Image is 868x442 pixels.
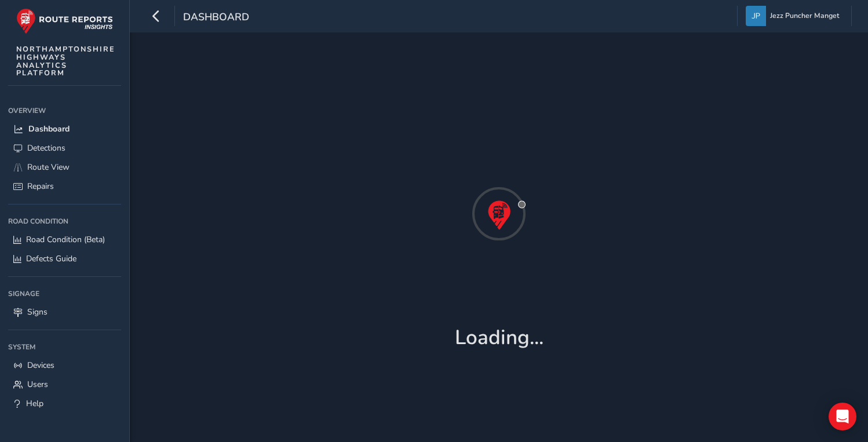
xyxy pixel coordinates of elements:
[8,158,121,177] a: Route View
[28,123,70,134] span: Dashboard
[26,253,76,264] span: Defects Guide
[16,8,113,34] img: rr logo
[8,394,121,413] a: Help
[8,285,121,302] div: Signage
[8,375,121,394] a: Users
[26,398,43,409] span: Help
[27,181,54,192] span: Repairs
[8,102,121,119] div: Overview
[8,138,121,158] a: Detections
[27,306,48,317] span: Signs
[27,143,65,154] span: Detections
[8,230,121,249] a: Road Condition (Beta)
[8,249,121,268] a: Defects Guide
[27,360,54,371] span: Devices
[8,338,121,356] div: System
[829,403,856,430] div: Open Intercom Messenger
[8,213,121,230] div: Road Condition
[746,6,766,26] img: diamond-layout
[16,45,115,77] span: NORTHAMPTONSHIRE HIGHWAYS ANALYTICS PLATFORM
[27,162,70,173] span: Route View
[8,356,121,375] a: Devices
[455,326,544,350] h1: Loading...
[8,302,121,322] a: Signs
[8,177,121,196] a: Repairs
[27,379,48,390] span: Users
[746,6,843,26] button: Jezz Puncher Manget
[183,10,249,26] span: Dashboard
[26,234,105,245] span: Road Condition (Beta)
[770,6,839,26] span: Jezz Puncher Manget
[8,119,121,138] a: Dashboard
